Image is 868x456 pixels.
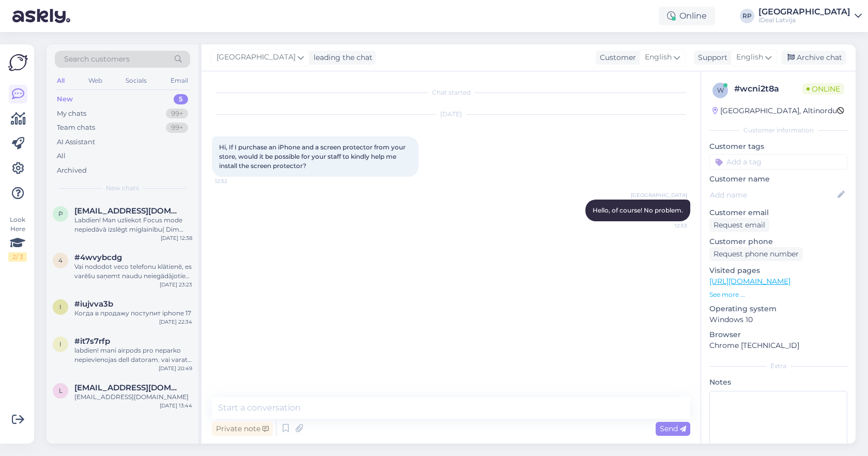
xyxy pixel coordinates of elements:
[59,303,61,311] span: i
[212,422,273,436] div: Private note
[74,253,122,262] span: #4wvybcdg
[160,281,192,288] div: [DATE] 23:23
[57,151,66,161] div: All
[596,52,636,63] div: Customer
[309,52,373,63] div: leading the chat
[64,54,130,65] span: Search customers
[709,314,847,325] p: Windows 10
[712,105,837,116] div: [GEOGRAPHIC_DATA], Altinordu
[709,207,847,218] p: Customer email
[161,234,192,242] div: [DATE] 12:38
[59,387,63,394] span: l
[781,51,846,65] div: Archive chat
[709,340,847,351] p: Chrome [TECHNICAL_ID]
[8,252,27,262] div: 2 / 3
[166,109,188,119] div: 99+
[709,141,847,152] p: Customer tags
[709,218,769,232] div: Request email
[74,346,192,364] div: labdien! mani airpods pro neparko nepievienojas dell datoram. vai varat kā palīdzēt, ja atnestu d...
[74,216,192,234] div: Labdien! Man uzliekot Focus mode nepiedāvā izslēgt miglainību( Dim lock blur) miega fokusā un kā ...
[758,8,850,16] div: [GEOGRAPHIC_DATA]
[168,74,190,87] div: Email
[709,236,847,247] p: Customer phone
[659,7,715,25] div: Online
[709,329,847,340] p: Browser
[74,392,192,402] div: [EMAIL_ADDRESS][DOMAIN_NAME]
[58,256,63,264] span: 4
[734,83,802,95] div: # wcni2t8a
[212,110,690,119] div: [DATE]
[758,8,862,24] a: [GEOGRAPHIC_DATA]iDeal Latvija
[8,215,27,262] div: Look Here
[74,262,192,281] div: Vai nododot veco telefonu klātienē, es varēšu saņemt naudu neiegādājoties jaunu ierīci?
[123,74,149,87] div: Socials
[106,184,139,193] span: New chats
[160,402,192,409] div: [DATE] 13:44
[694,52,727,63] div: Support
[219,143,407,170] span: Hi, If I purchase an iPhone and a screen protector from your store, would it be possible for your...
[216,52,296,63] span: [GEOGRAPHIC_DATA]
[74,309,192,318] div: Когда в продажу поступит iphone 17
[710,189,835,201] input: Add name
[215,177,254,185] span: 12:52
[660,424,686,433] span: Send
[59,340,61,348] span: i
[57,94,73,104] div: New
[74,206,182,216] span: patricijawin@gmail.com
[645,52,672,63] span: English
[740,9,754,23] div: RP
[74,299,113,309] span: #iujvva3b
[166,123,188,133] div: 99+
[86,74,104,87] div: Web
[709,174,847,185] p: Customer name
[174,94,188,104] div: 5
[212,88,690,97] div: Chat started
[631,191,687,199] span: [GEOGRAPHIC_DATA]
[58,210,63,218] span: p
[709,361,847,371] div: Extra
[55,74,67,87] div: All
[709,247,803,261] div: Request phone number
[57,137,95,147] div: AI Assistant
[159,364,192,372] div: [DATE] 20:49
[709,290,847,299] p: See more ...
[758,16,850,24] div: iDeal Latvija
[709,303,847,314] p: Operating system
[709,126,847,135] div: Customer information
[736,52,763,63] span: English
[74,383,182,392] span: laura.neilande10@inbox.lv
[593,206,683,214] span: Hello, of course! No problem.
[57,123,95,133] div: Team chats
[802,83,844,95] span: Online
[709,154,847,170] input: Add a tag
[57,165,87,176] div: Archived
[717,86,724,94] span: w
[709,277,791,286] a: [URL][DOMAIN_NAME]
[648,222,687,230] span: 12:53
[159,318,192,326] div: [DATE] 22:34
[709,265,847,276] p: Visited pages
[74,337,110,346] span: #it7s7rfp
[8,53,28,72] img: Askly Logo
[57,109,86,119] div: My chats
[709,377,847,388] p: Notes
